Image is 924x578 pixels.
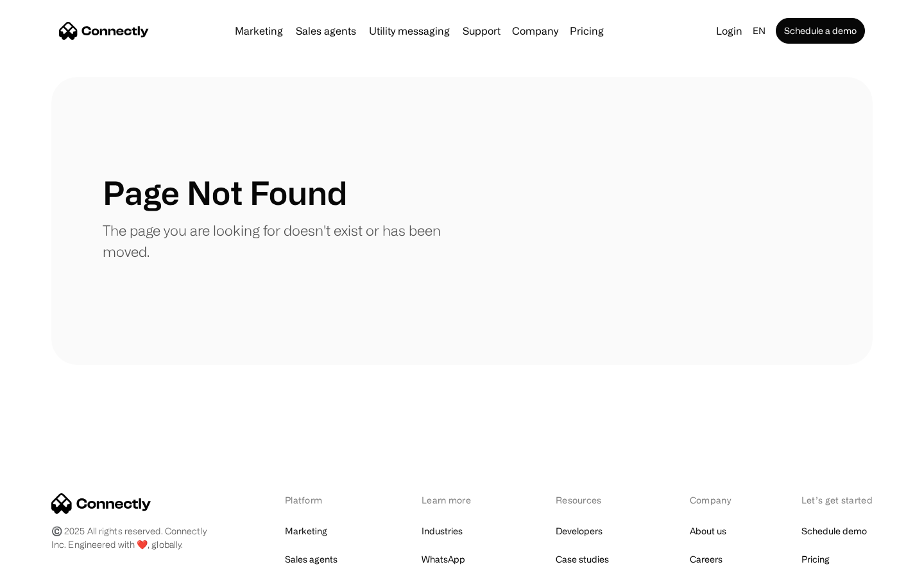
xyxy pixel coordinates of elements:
[801,550,830,568] a: Pricing
[556,550,609,568] a: Case studies
[711,22,748,40] a: Login
[103,220,462,262] p: The page you are looking for doesn't exist or has been moved.
[285,550,338,568] a: Sales agents
[26,556,77,574] ul: Language list
[285,522,327,540] a: Marketing
[690,550,723,568] a: Careers
[458,26,506,36] a: Support
[776,18,865,44] a: Schedule a demo
[801,493,873,507] div: Let’s get started
[565,26,609,36] a: Pricing
[512,22,558,40] div: Company
[422,550,465,568] a: WhatsApp
[230,26,288,36] a: Marketing
[364,26,455,36] a: Utility messaging
[753,22,766,40] div: en
[103,173,347,212] h1: Page Not Found
[690,493,735,507] div: Company
[422,522,463,540] a: Industries
[13,554,77,574] aside: Language selected: English
[556,493,623,507] div: Resources
[801,522,867,540] a: Schedule demo
[291,26,361,36] a: Sales agents
[422,493,489,507] div: Learn more
[556,522,603,540] a: Developers
[690,522,726,540] a: About us
[285,493,355,507] div: Platform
